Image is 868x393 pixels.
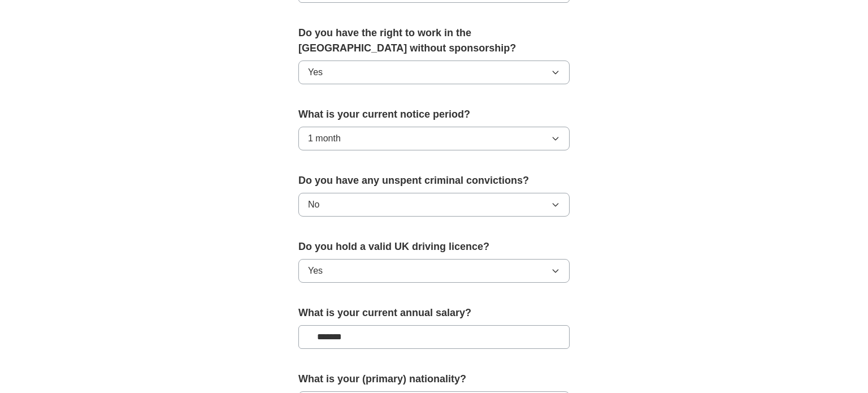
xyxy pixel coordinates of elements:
[298,259,570,283] button: Yes
[298,305,570,321] label: What is your current annual salary?
[298,107,570,122] label: What is your current notice period?
[298,25,570,56] label: Do you have the right to work in the [GEOGRAPHIC_DATA] without sponsorship?
[308,198,319,211] span: No
[298,193,570,217] button: No
[298,239,570,254] label: Do you hold a valid UK driving licence?
[298,127,570,150] button: 1 month
[308,132,341,145] span: 1 month
[298,372,570,387] label: What is your (primary) nationality?
[308,264,323,278] span: Yes
[298,173,570,188] label: Do you have any unspent criminal convictions?
[308,66,323,79] span: Yes
[298,61,570,84] button: Yes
